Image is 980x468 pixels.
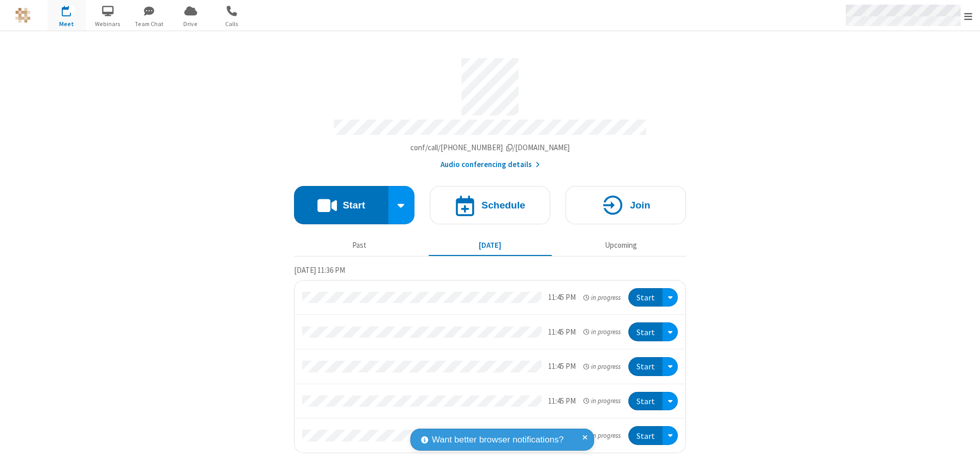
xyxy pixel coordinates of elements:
div: 11:45 PM [548,361,576,372]
em: in progress [583,431,621,440]
div: Open menu [663,357,678,376]
div: Open menu [663,288,678,307]
div: 11:45 PM [548,326,576,338]
div: Open menu [663,426,678,445]
button: Past [298,236,421,255]
em: in progress [583,293,621,302]
em: in progress [583,327,621,337]
div: Start conference options [388,186,415,224]
span: Drive [171,19,210,29]
span: Team Chat [130,19,168,29]
div: 11:45 PM [548,395,576,407]
h4: Join [630,200,650,210]
em: in progress [583,396,621,406]
button: Start [628,322,663,341]
div: 5 [69,6,76,13]
button: Start [294,186,388,224]
button: Schedule [430,186,550,224]
button: Join [566,186,686,224]
h4: Schedule [481,200,525,210]
em: in progress [583,362,621,371]
span: [DATE] 11:36 PM [294,265,345,275]
div: Open menu [663,392,678,411]
button: [DATE] [429,236,552,255]
button: Audio conferencing details [440,159,540,171]
span: Meet [47,19,86,29]
div: 11:45 PM [548,292,576,303]
button: Upcoming [559,236,682,255]
h4: Start [342,200,365,210]
button: Start [628,426,663,445]
div: Open menu [663,322,678,341]
span: Calls [213,19,251,29]
button: Start [628,357,663,376]
span: Webinars [89,19,127,29]
section: Today's Meetings [294,264,686,453]
button: Copy my meeting room linkCopy my meeting room link [410,142,570,154]
button: Start [628,392,663,411]
section: Account details [294,51,686,171]
span: Want better browser notifications? [432,433,563,447]
span: Copy my meeting room link [410,143,570,152]
img: QA Selenium DO NOT DELETE OR CHANGE [15,8,31,23]
button: Start [628,288,663,307]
